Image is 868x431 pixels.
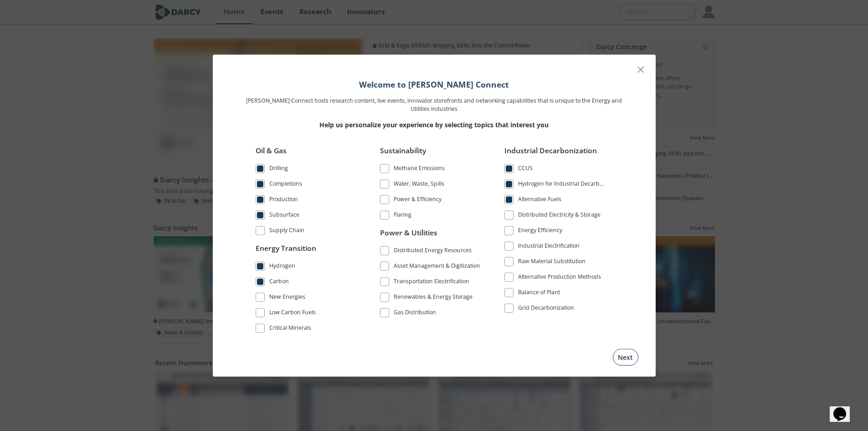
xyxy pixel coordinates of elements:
div: Water, Waste, Spills [394,179,444,190]
div: Balance of Plant [518,288,560,299]
div: Carbon [269,277,289,288]
div: Industrial Electrification [518,241,580,252]
div: Energy Efficiency [518,226,562,237]
div: Grid Decarbonization [518,303,574,314]
div: CCUS [518,164,533,175]
div: Low Carbon Fuels [269,308,316,319]
div: Alternative Production Methods [518,272,601,283]
div: Renewables & Energy Storage [394,293,473,304]
h1: Welcome to [PERSON_NAME] Connect [243,78,626,90]
p: [PERSON_NAME] Connect hosts research content, live events, innovator storefronts and networking c... [243,96,626,113]
div: Oil & Gas [256,145,358,162]
div: Asset Management & Digitization [394,262,480,273]
div: Power & Utilities [380,228,482,245]
div: Distributed Energy Resources [394,246,472,257]
div: Drilling [269,164,288,175]
div: Power & Efficiency [394,195,442,206]
div: Sustainability [380,145,482,162]
div: Supply Chain [269,226,304,237]
div: Energy Transition [256,243,358,260]
div: Hydrogen [269,262,295,273]
div: Raw Material Substitution [518,257,586,268]
button: Next [613,349,638,366]
div: Gas Distribution [394,308,436,319]
div: Transportation Electrification [394,277,469,288]
div: Industrial Decarbonization [504,145,606,162]
div: Hydrogen for Industrial Decarbonization [518,179,606,190]
div: Alternative Fuels [518,195,561,206]
div: Methane Emissions [394,164,445,175]
div: New Energies [269,293,305,304]
div: Flaring [394,210,411,221]
div: Subsurface [269,210,299,221]
div: Critical Minerals [269,324,311,335]
div: Completions [269,179,302,190]
div: Distributed Electricity & Storage [518,210,601,221]
div: Production [269,195,298,206]
iframe: chat widget [830,395,859,422]
p: Help us personalize your experience by selecting topics that interest you [243,119,626,129]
